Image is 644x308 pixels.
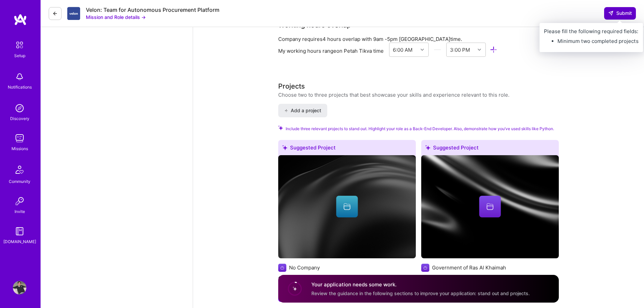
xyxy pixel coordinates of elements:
h4: Custom SAP System Enhancements [278,274,416,283]
img: Invite [13,194,26,208]
i: icon Chevron [421,48,424,51]
img: Company logo [278,264,286,272]
img: Company logo [421,264,429,272]
img: cover [421,155,559,258]
img: logo [14,14,27,26]
img: discovery [13,101,26,115]
div: Notifications [8,84,32,91]
span: Review the guidance in the following sections to improve your application: stand out and projects. [311,290,530,296]
div: Company requires 4 hours overlap with [GEOGRAPHIC_DATA] time. [278,35,549,43]
button: Add a project [278,104,327,117]
i: icon HorizontalInLineDivider [434,46,442,54]
i: icon Chevron [478,48,481,51]
i: icon SuggestedTeams [282,145,287,150]
img: guide book [13,224,26,238]
div: Choose two to three projects that best showcase your skills and experience relevant to this role. [278,91,509,98]
div: No Company [289,264,320,271]
div: Government of Ras Al Khaimah [432,264,506,271]
span: Include three relevant projects to stand out. Highlight your role as a Back-End Developer. Also, ... [286,125,554,132]
a: User Avatar [11,281,28,294]
button: Submit [604,7,636,19]
i: icon PlusBlack [284,109,288,113]
img: teamwork [13,132,26,145]
div: Velon: Team for Autonomous Procurement Platform [86,6,219,14]
button: Mission and Role details → [86,14,146,21]
div: Suggested Project [278,140,416,158]
span: Add a project [284,107,321,114]
div: 6:00 AM [393,46,412,53]
h4: Your application needs some work. [311,281,530,288]
h4: Government SAP Backend Development [421,274,559,283]
img: Company Logo [67,7,80,20]
div: Missions [11,145,28,152]
div: Setup [14,52,25,59]
img: User Avatar [13,281,26,294]
i: icon SendLight [608,10,614,16]
div: [DOMAIN_NAME] [3,238,36,245]
div: Suggested Project [421,140,559,158]
div: 3:00 PM [450,46,470,53]
div: Projects [278,81,305,91]
div: Community [9,178,30,185]
div: My working hours range on Petah Tikva time [278,47,384,54]
img: setup [13,38,27,52]
span: Submit [608,10,632,17]
div: Invite [15,208,25,215]
span: 9am - 5pm [373,36,398,42]
i: icon LeftArrowDark [52,11,58,16]
img: Community [11,162,28,178]
img: cover [278,155,416,258]
i: icon SuggestedTeams [425,145,430,150]
img: bell [13,70,26,84]
i: Check [278,125,283,130]
div: Discovery [10,115,29,122]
